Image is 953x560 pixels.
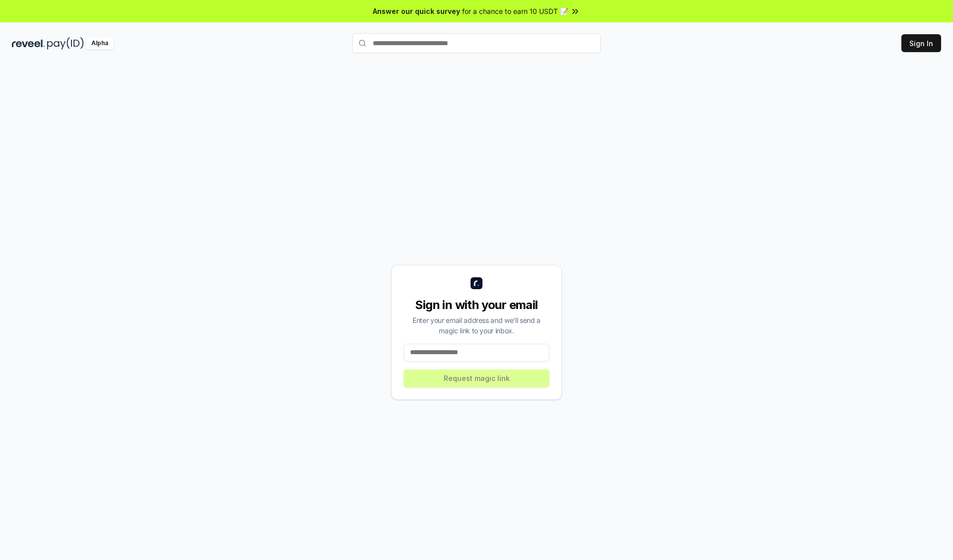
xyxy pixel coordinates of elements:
img: logo_small [471,277,482,289]
div: Enter your email address and we’ll send a magic link to your inbox. [404,315,549,336]
div: Alpha [86,37,114,50]
img: pay_id [47,37,84,50]
img: reveel_dark [12,37,45,50]
button: Sign In [901,34,941,52]
div: Sign in with your email [404,297,549,313]
span: Answer our quick survey [373,6,460,16]
span: for a chance to earn 10 USDT 📝 [462,6,568,16]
